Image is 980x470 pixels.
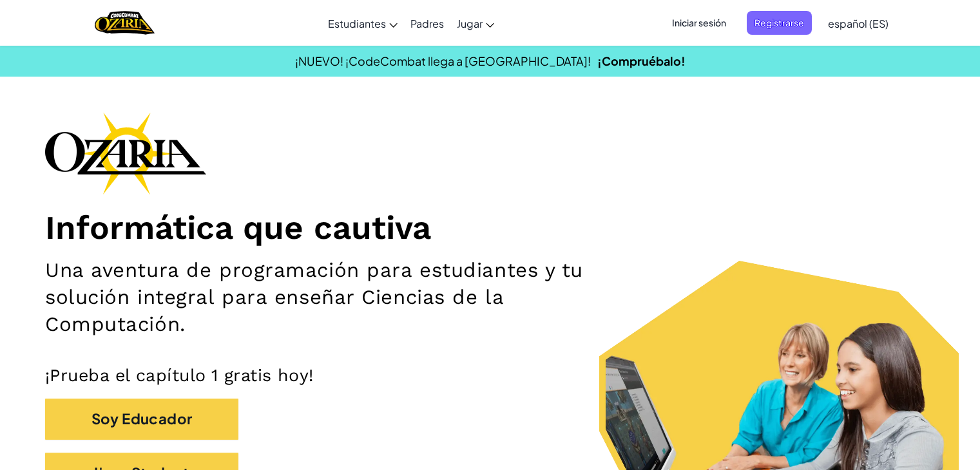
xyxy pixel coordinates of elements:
[597,53,686,68] a: ¡Compruébalo!
[295,53,591,68] span: ¡NUEVO! ¡CodeCombat llega a [GEOGRAPHIC_DATA]!
[450,6,501,41] a: Jugar
[457,17,483,30] span: Jugar
[821,6,895,41] a: español (ES)
[45,364,935,386] p: ¡Prueba el capítulo 1 gratis hoy!
[45,257,641,339] h2: Una aventura de programación para estudiantes y tu solución integral para enseñar Ciencias de la ...
[95,10,155,36] img: Home
[828,17,889,30] span: español (ES)
[95,10,155,36] a: Ozaria by CodeCombat logo
[45,207,935,247] h1: Informática que cautiva
[747,11,812,35] button: Registrarse
[404,6,450,41] a: Padres
[328,17,386,30] span: Estudiantes
[45,112,206,194] img: Ozaria branding logo
[322,6,404,41] a: Estudiantes
[664,11,734,35] button: Iniciar sesión
[45,399,238,439] button: Soy Educador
